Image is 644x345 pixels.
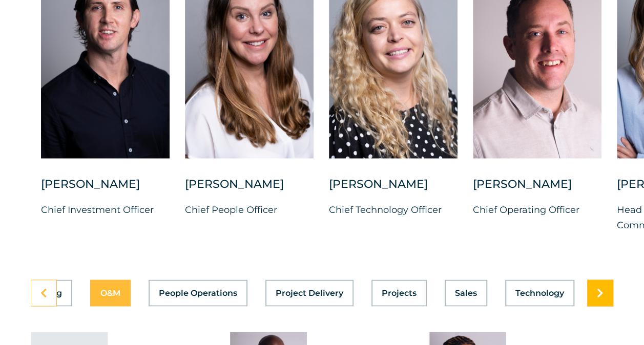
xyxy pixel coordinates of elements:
div: [PERSON_NAME] [473,176,601,202]
span: Technology [515,289,564,297]
span: Projects [382,289,417,297]
p: Chief Investment Officer [41,202,170,217]
div: [PERSON_NAME] [185,176,314,202]
div: [PERSON_NAME] [41,176,170,202]
p: Chief Operating Officer [473,202,601,217]
p: Chief Technology Officer [329,202,458,217]
p: Chief People Officer [185,202,314,217]
span: O&M [100,289,120,297]
span: Project Delivery [276,289,343,297]
div: [PERSON_NAME] [329,176,458,202]
span: People Operations [159,289,237,297]
span: Sales [455,289,477,297]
